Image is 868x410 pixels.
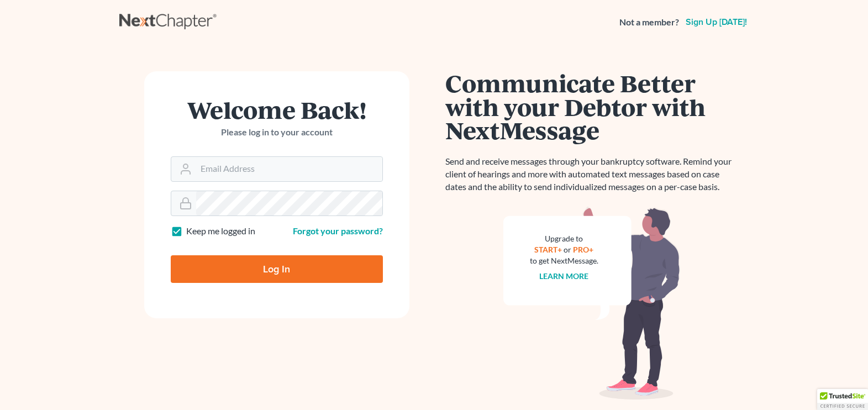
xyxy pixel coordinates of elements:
[445,71,738,142] h1: Communicate Better with your Debtor with NextMessage
[171,255,383,283] input: Log In
[683,18,749,27] a: Sign up [DATE]!
[445,155,738,193] p: Send and receive messages through your bankruptcy software. Remind your client of hearings and mo...
[293,225,383,236] a: Forgot your password?
[539,271,588,281] a: Learn more
[171,98,383,122] h1: Welcome Back!
[196,157,382,181] input: Email Address
[573,245,593,254] a: PRO+
[503,207,680,400] img: nextmessage_bg-59042aed3d76b12b5cd301f8e5b87938c9018125f34e5fa2b7a6b67550977c72.svg
[171,126,383,139] p: Please log in to your account
[530,255,598,266] div: to get NextMessage.
[817,389,868,410] div: TrustedSite Certified
[619,16,679,29] strong: Not a member?
[530,233,598,244] div: Upgrade to
[564,245,571,254] span: or
[534,245,562,254] a: START+
[186,225,255,238] label: Keep me logged in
